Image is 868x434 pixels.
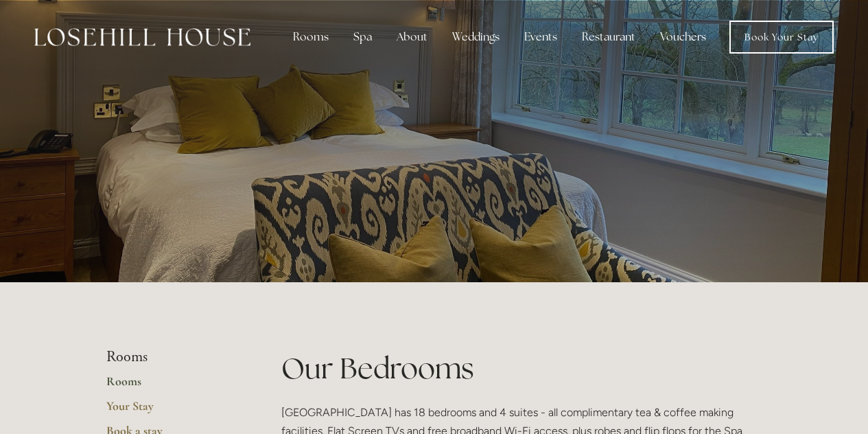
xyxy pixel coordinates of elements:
[386,23,438,51] div: About
[281,348,762,389] h1: Our Bedrooms
[571,23,646,51] div: Restaurant
[649,23,717,51] a: Vouchers
[729,21,834,54] a: Book Your Stay
[513,23,568,51] div: Events
[282,23,340,51] div: Rooms
[106,398,237,423] a: Your Stay
[106,374,237,398] a: Rooms
[106,348,237,366] li: Rooms
[342,23,383,51] div: Spa
[441,23,511,51] div: Weddings
[34,28,250,46] img: Losehill House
